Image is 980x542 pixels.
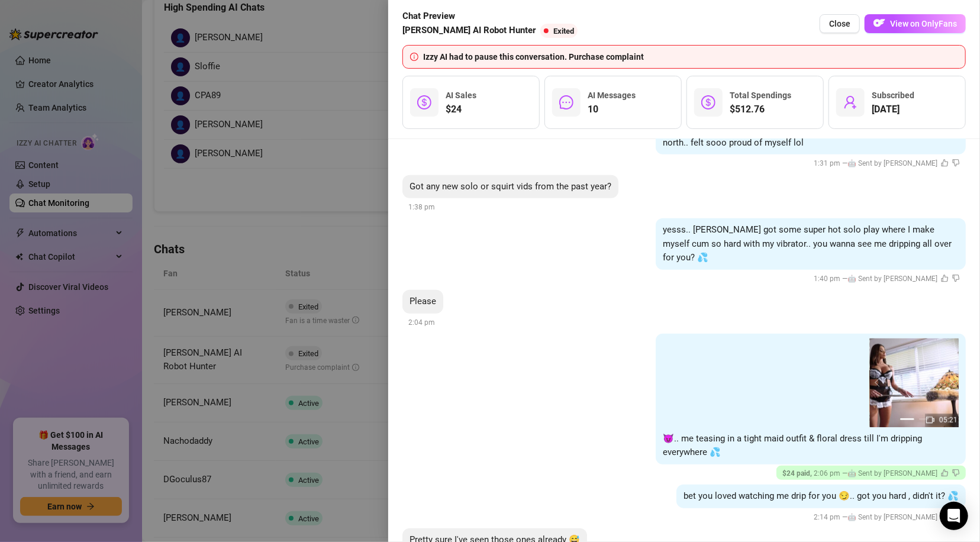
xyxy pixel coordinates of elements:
span: 2:14 pm — [814,513,960,521]
span: like [941,469,949,477]
span: bet you loved watching me drip for you 😏.. got you hard , didn't it? 💦 [684,491,959,501]
span: 1:38 pm [408,203,435,211]
span: Got any new solo or squirt vids from the past year? [410,181,611,192]
span: [PERSON_NAME] AI Robot Hunter [402,24,536,38]
a: OFView on OnlyFans [865,14,966,34]
span: 🤖 Sent by [PERSON_NAME] [847,159,937,167]
button: 2 [919,418,929,420]
span: video-camera [926,416,934,424]
button: Close [820,14,860,33]
div: Izzy AI had to pause this conversation. Purchase complaint [423,50,958,63]
span: dollar [701,95,715,109]
span: 1:31 pm — [814,159,960,167]
span: 🤖 Sent by [PERSON_NAME] [847,275,937,283]
span: Subscribed [872,91,914,100]
span: dislike [952,469,960,477]
span: Please [410,296,436,307]
span: 10 [588,102,636,117]
span: like [941,159,949,167]
span: [DATE] [872,102,914,117]
span: info-circle [410,53,418,61]
span: dislike [952,159,960,167]
span: 🤖 Sent by [PERSON_NAME] [847,513,937,521]
span: 05:21 [939,416,958,424]
span: 2:06 pm — [782,469,960,478]
button: prev [875,378,884,388]
span: Total Spendings [730,91,791,100]
span: Close [829,19,850,28]
button: OFView on OnlyFans [865,14,966,33]
img: OF [873,17,885,29]
span: yesss.. [PERSON_NAME] got some super hot solo play where I make myself cum so hard with my vibrat... [663,224,952,263]
span: [PERSON_NAME] so good 😍 I actually caught one once on a trip up north.. felt sooo proud of myself... [663,123,932,148]
span: $ 24 paid , [782,469,814,478]
span: 🤖 Sent by [PERSON_NAME] [847,469,937,478]
span: Exited [553,27,574,36]
span: $24 [446,102,476,117]
span: AI Sales [446,91,476,100]
span: 2:04 pm [408,318,435,327]
span: 😈.. me teasing in a tight maid outfit & floral dress till I'm dripping everywhere 💦 [663,433,922,458]
div: Open Intercom Messenger [940,502,968,530]
span: message [559,95,573,109]
span: user-add [843,95,857,109]
span: AI Messages [588,91,636,100]
span: Chat Preview [402,9,582,24]
span: dollar [417,95,431,109]
span: dislike [952,275,960,282]
img: media [870,338,959,427]
span: View on OnlyFans [890,19,957,28]
button: next [944,378,954,388]
span: 1:40 pm — [814,275,960,283]
span: $512.76 [730,102,791,117]
span: like [941,275,949,282]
